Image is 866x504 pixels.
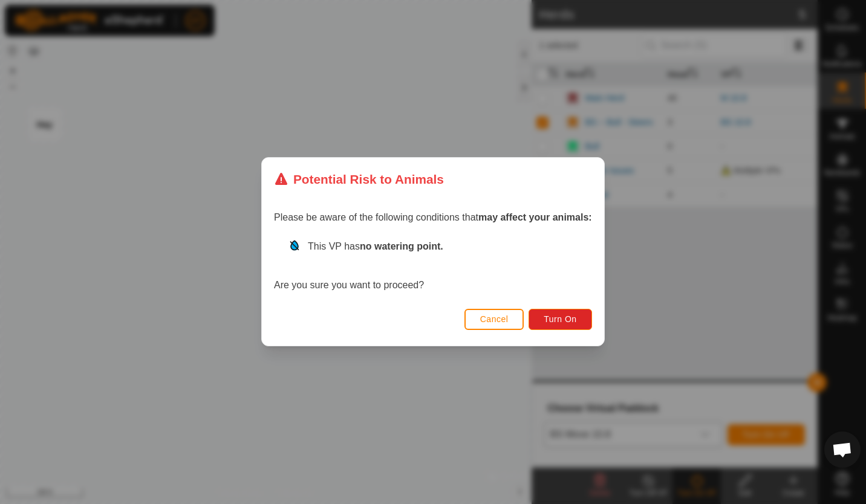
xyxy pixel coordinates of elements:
strong: no watering point. [360,242,443,252]
div: Open chat [824,431,861,468]
div: Potential Risk to Animals [274,170,444,189]
span: Please be aware of the following conditions that [274,213,592,223]
strong: may affect your animals: [478,213,592,223]
span: Cancel [480,315,509,325]
div: Are you sure you want to proceed? [274,240,592,293]
span: This VP has [308,242,443,252]
button: Cancel [464,309,524,330]
span: Turn On [544,315,577,325]
button: Turn On [529,309,592,330]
